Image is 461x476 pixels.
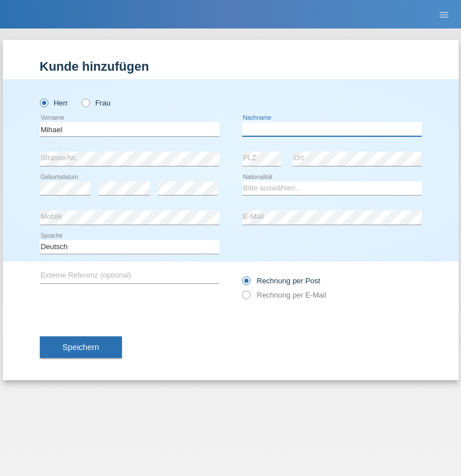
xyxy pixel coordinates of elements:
label: Frau [81,99,111,107]
button: Speichern [40,336,122,358]
input: Frau [81,99,89,106]
input: Rechnung per E-Mail [242,291,250,305]
i: menu [438,9,450,21]
input: Herr [40,99,47,106]
a: menu [433,11,455,18]
h1: Kunde hinzufügen [40,59,422,74]
label: Rechnung per E-Mail [242,291,327,299]
span: Speichern [63,343,99,352]
input: Rechnung per Post [242,276,250,291]
label: Herr [40,99,68,107]
label: Rechnung per Post [242,276,320,285]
